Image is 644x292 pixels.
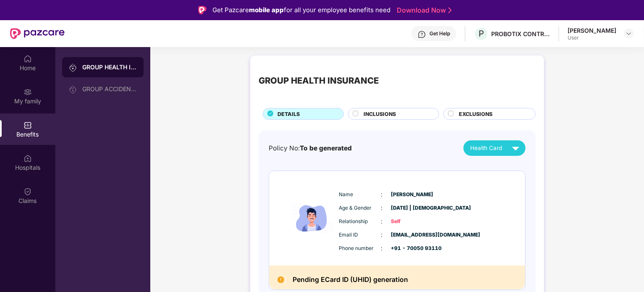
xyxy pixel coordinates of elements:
img: Pending [277,276,284,283]
img: svg+xml;base64,PHN2ZyBpZD0iSG9tZSIgeG1sbnM9Imh0dHA6Ly93d3cudzMub3JnLzIwMDAvc3ZnIiB3aWR0aD0iMjAiIG... [24,55,32,63]
span: Name [339,191,381,199]
span: Phone number [339,245,381,253]
img: svg+xml;base64,PHN2ZyBpZD0iQ2xhaW0iIHhtbG5zPSJodHRwOi8vd3d3LnczLm9yZy8yMDAwL3N2ZyIgd2lkdGg9IjIwIi... [24,187,32,196]
span: To be generated [300,144,352,152]
img: New Pazcare Logo [10,28,65,39]
span: P [479,29,484,39]
div: GROUP HEALTH INSURANCE [259,74,379,87]
div: GROUP ACCIDENTAL INSURANCE [82,86,137,92]
img: Logo [198,6,207,14]
img: svg+xml;base64,PHN2ZyB3aWR0aD0iMjAiIGhlaWdodD0iMjAiIHZpZXdCb3g9IjAgMCAyMCAyMCIgZmlsbD0ibm9uZSIgeG... [69,63,77,72]
div: User [568,34,616,41]
span: +91 - 70050 93110 [391,245,433,253]
a: Download Now [397,6,449,15]
div: PROBOTIX CONTROL SYSTEM INDIA PRIVATE LIMITED [491,30,550,38]
strong: mobile app [249,6,284,14]
span: Relationship [339,218,381,226]
span: : [381,230,383,239]
img: Stroke [448,6,452,15]
h2: Pending ECard ID (UHID) generation [293,274,408,285]
img: svg+xml;base64,PHN2ZyBpZD0iQmVuZWZpdHMiIHhtbG5zPSJodHRwOi8vd3d3LnczLm9yZy8yMDAwL3N2ZyIgd2lkdGg9Ij... [24,121,32,129]
span: Email ID [339,231,381,239]
div: GROUP HEALTH INSURANCE [82,63,137,71]
span: [PERSON_NAME] [391,191,433,199]
span: [DATE] | [DEMOGRAPHIC_DATA] [391,204,433,212]
img: icon [287,181,337,255]
div: Get Help [429,30,450,37]
img: svg+xml;base64,PHN2ZyB3aWR0aD0iMjAiIGhlaWdodD0iMjAiIHZpZXdCb3g9IjAgMCAyMCAyMCIgZmlsbD0ibm9uZSIgeG... [69,85,77,94]
div: [PERSON_NAME] [568,26,616,34]
span: : [381,244,383,253]
span: INCLUSIONS [364,110,396,118]
img: svg+xml;base64,PHN2ZyB3aWR0aD0iMjAiIGhlaWdodD0iMjAiIHZpZXdCb3g9IjAgMCAyMCAyMCIgZmlsbD0ibm9uZSIgeG... [24,88,32,96]
img: svg+xml;base64,PHN2ZyB4bWxucz0iaHR0cDovL3d3dy53My5vcmcvMjAwMC9zdmciIHZpZXdCb3g9IjAgMCAyNCAyNCIgd2... [508,141,523,155]
div: Policy No: [269,143,352,153]
span: : [381,203,383,213]
span: [EMAIL_ADDRESS][DOMAIN_NAME] [391,231,433,239]
span: DETAILS [277,110,300,118]
button: Health Card [463,140,526,156]
span: : [381,217,383,226]
span: : [381,190,383,199]
span: Self [391,218,433,226]
span: EXCLUSIONS [459,110,492,118]
span: Health Card [470,144,502,153]
img: svg+xml;base64,PHN2ZyBpZD0iSGVscC0zMngzMiIgeG1sbnM9Imh0dHA6Ly93d3cudzMub3JnLzIwMDAvc3ZnIiB3aWR0aD... [418,30,426,39]
img: svg+xml;base64,PHN2ZyBpZD0iSG9zcGl0YWxzIiB4bWxucz0iaHR0cDovL3d3dy53My5vcmcvMjAwMC9zdmciIHdpZHRoPS... [24,154,32,163]
span: Age & Gender [339,204,381,212]
div: Get Pazcare for all your employee benefits need [212,5,390,15]
img: svg+xml;base64,PHN2ZyBpZD0iRHJvcGRvd24tMzJ4MzIiIHhtbG5zPSJodHRwOi8vd3d3LnczLm9yZy8yMDAwL3N2ZyIgd2... [626,30,632,37]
